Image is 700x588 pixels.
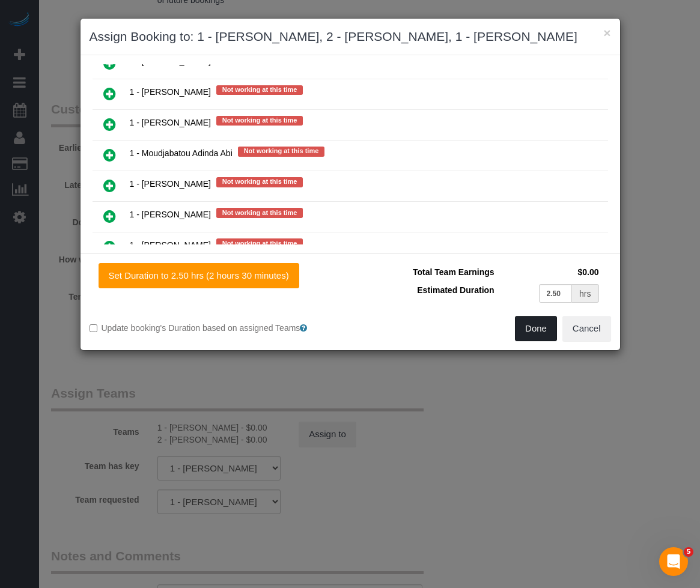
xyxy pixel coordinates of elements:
h3: Assign Booking to: 1 - [PERSON_NAME], 2 - [PERSON_NAME], 1 - [PERSON_NAME] [90,28,611,46]
span: Not working at this time [238,147,325,156]
button: × [603,26,610,39]
span: 1 - [PERSON_NAME] [130,118,211,127]
input: Update booking's Duration based on assigned Teams [90,324,97,332]
span: Not working at this time [216,238,303,248]
button: Cancel [562,316,611,341]
span: Not working at this time [216,177,303,187]
span: Not working at this time [216,208,303,217]
td: Total Team Earnings [359,263,498,281]
span: Not working at this time [216,116,303,126]
td: $0.00 [498,263,602,281]
span: 1 - [PERSON_NAME] [130,241,211,250]
span: 1 - [PERSON_NAME] [130,180,211,189]
span: Estimated Duration [417,285,494,295]
span: Not working at this time [216,85,303,95]
span: 5 [684,547,693,557]
button: Done [515,316,557,341]
span: 1 - Moudjabatou Adinda Abi [130,149,233,159]
div: hrs [572,284,598,303]
span: 1 - [PERSON_NAME] [130,210,211,220]
span: 1 - [PERSON_NAME] [130,87,211,97]
label: Update booking's Duration based on assigned Teams [90,322,341,334]
iframe: Intercom live chat [659,547,688,576]
button: Set Duration to 2.50 hrs (2 hours 30 minutes) [99,263,299,288]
